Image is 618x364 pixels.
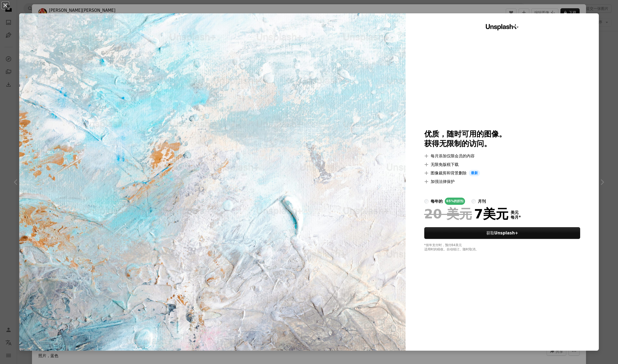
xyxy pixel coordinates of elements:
li: 加强法律保护 [424,178,580,185]
div: 65% 的折扣 [445,198,465,205]
li: 每月添加仅限会员的内容 [424,153,580,159]
div: 月刊 [478,198,486,205]
div: *按年支付时，预付 84美元 适用时的税收。自动续订。随时取消。 [424,243,580,252]
strong: Unsplash+ [494,231,518,235]
span: 美元 [511,210,521,215]
div: 每年的 [431,198,443,205]
div: 7美元 [424,207,509,221]
input: 每年的65%的折扣 [424,199,429,203]
li: 无限免版税下载 [424,161,580,168]
span: 最新 [469,170,480,176]
span: 20 美元 [424,207,472,221]
li: 图像裁剪和背景删除 [424,170,580,176]
input: 月刊 [471,199,476,203]
button: 获取Unsplash+ [424,227,580,239]
h2: 优质，随时可用的图像。 获得无限制的访问。 [424,129,580,149]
